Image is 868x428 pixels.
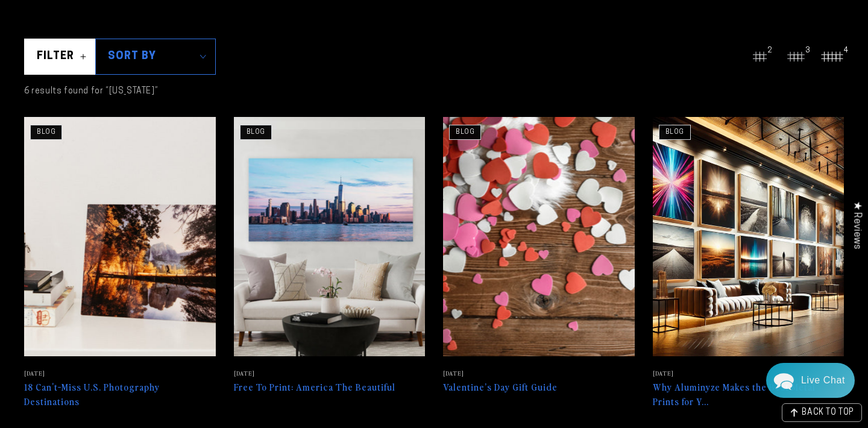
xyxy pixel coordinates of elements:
div: Contact Us Directly [801,363,845,398]
img: 18 Can't-Miss U.S. Photography Destinations [24,117,216,356]
img: Why Aluminyze Makes the Best Metal Prints for Your Photos [653,117,844,356]
div: Chat widget toggle [766,363,855,398]
button: 3 [784,45,808,69]
span: BACK TO TOP [802,409,854,417]
summary: Filter [24,39,96,75]
div: Click to open Judge.me floating reviews tab [845,192,868,259]
span: Filter [37,49,74,63]
img: Valentine’s Day Gift Guide [443,117,635,356]
button: 2 [747,45,772,69]
summary: Sort by [95,39,216,75]
img: Free To Print: America The Beautiful [231,113,428,360]
p: 6 results found for “[US_STATE]” [24,84,158,99]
